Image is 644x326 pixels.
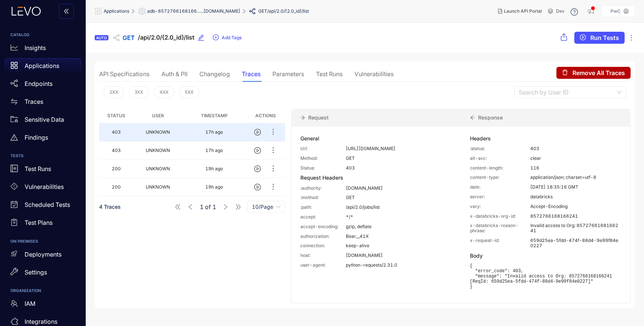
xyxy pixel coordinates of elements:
div: 17h ago [205,130,223,135]
th: Status [99,109,133,123]
span: plus-circle [213,34,219,41]
div: Traces [242,71,261,77]
p: 116 [530,165,621,171]
span: 4 Traces [99,204,121,210]
button: 3XX [129,86,149,98]
p: [DOMAIN_NAME] [346,186,452,191]
p: Endpoints [25,80,53,87]
a: Settings [4,265,81,283]
a: Deployments [4,247,81,265]
p: content-length: [470,165,531,171]
span: double-left [63,8,69,15]
p: Status: [300,165,346,171]
h6: CATALOG [10,33,75,37]
td: 403 [99,123,133,142]
p: date: [470,184,531,190]
h6: TESTS [10,154,75,158]
span: swap [10,98,18,105]
p: authorization: [300,234,346,239]
p: /api/2.0/jobs/list [346,205,452,210]
span: UNKNOWN [146,184,170,190]
a: Applications [4,58,81,76]
p: gzip, deflate [346,224,452,229]
a: Sensitive Data [4,112,81,130]
a: IAM [4,296,81,314]
div: 17h ago [205,148,223,153]
a: Endpoints [4,76,81,94]
div: Body [470,253,621,259]
p: IAM [25,300,35,307]
p: GET [346,195,452,200]
p: x-databricks-org-id: [470,214,531,219]
p: PwC [610,9,621,14]
p: 403 [530,146,621,151]
pre: { "error_code": 403, "message": "Invalid access to Org: 8572766168166241 [ReqId: 659d25ea-5fdd-47... [470,263,621,289]
p: [DOMAIN_NAME] [346,253,452,258]
a: Findings [4,130,81,148]
button: ellipsis [269,145,277,156]
p: Findings [25,134,48,141]
div: Headers [470,136,621,142]
td: 403 [99,142,133,160]
span: 4XX [160,90,168,95]
span: 10/Page [252,201,281,212]
p: :authority: [300,186,346,191]
button: Launch API Portal [492,5,548,17]
p: :path: [300,205,346,210]
p: 403 [346,165,452,171]
button: 4XX [154,86,174,98]
span: Applications [104,9,129,14]
span: play-circle [254,184,261,190]
span: Add Tags [222,35,241,40]
span: delete [562,69,568,76]
div: Test Runs [316,71,342,77]
p: Deployments [25,251,61,258]
button: ellipsis [269,126,277,138]
span: team [10,300,18,307]
p: Applications [25,62,59,69]
span: edit [198,34,204,41]
button: ellipsis [269,181,277,193]
span: /api/2.0/{2.0_id}/list [267,9,309,14]
span: ellipsis [628,34,635,41]
span: play-circle [254,129,261,136]
div: 19h ago [205,184,223,190]
span: UNKNOWN [146,148,170,153]
p: Scheduled Tests [25,201,70,208]
p: databricks [530,194,621,199]
p: alt-svc: [470,156,531,161]
p: user-agent: [300,263,346,268]
button: edit [198,32,209,44]
p: x-databricks-reason-phrase: [470,223,531,233]
p: Bear__41X [346,234,452,239]
p: keep-alive [346,243,452,248]
p: Traces [25,98,43,105]
div: AUTO [95,35,108,40]
div: Request Headers [300,175,452,181]
p: [URL][DOMAIN_NAME] [346,146,452,151]
p: connection: [300,243,346,248]
span: ellipsis [269,146,277,155]
div: 19h ago [205,166,223,171]
p: Accept-Encoding [530,204,621,209]
p: Sensitive Data [25,116,64,123]
span: 2XX [110,90,118,95]
a: Traces [4,94,81,112]
p: Vulnerabilities [25,183,64,190]
p: Integrations [25,318,57,325]
span: play-circle [580,34,586,41]
span: Remove All Traces [572,69,625,76]
p: Test Runs [25,165,51,172]
p: application/json; charset=utf-8 [530,175,621,180]
span: ellipsis [269,165,277,173]
a: Test Plans [4,215,81,233]
p: Url: [300,146,346,151]
p: content-type: [470,175,531,180]
button: play-circle [254,163,266,175]
span: 5XX [185,90,193,95]
span: Run Tests [590,34,619,41]
div: Changelog [199,71,230,77]
span: GET [258,9,267,14]
th: Timestamp [182,109,246,123]
button: ellipsis [269,163,277,175]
